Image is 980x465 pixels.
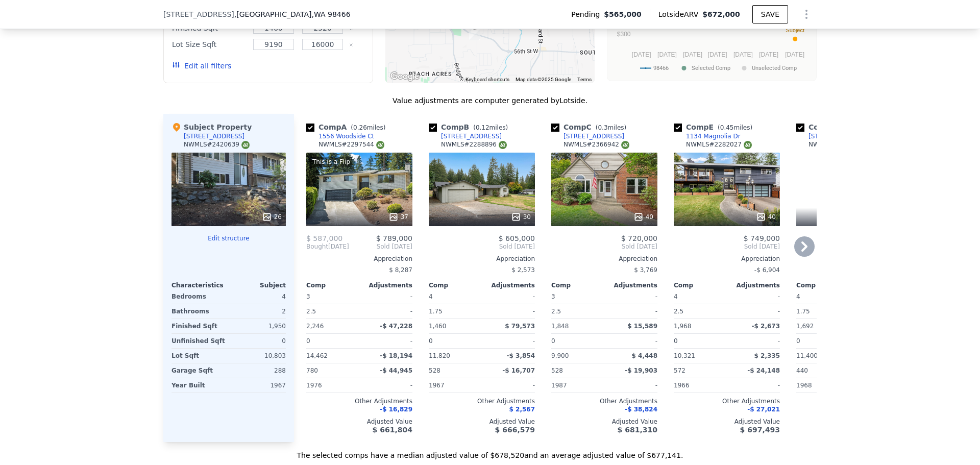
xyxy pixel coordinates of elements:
[674,378,725,393] div: 1966
[429,132,502,140] a: [STREET_ADDRESS]
[441,140,507,149] div: NWMLS # 2288896
[796,293,800,300] span: 4
[634,266,657,274] span: $ 3,769
[171,378,227,393] div: Year Built
[606,334,657,348] div: -
[306,397,412,405] div: Other Adjustments
[511,266,535,274] span: $ 2,573
[306,323,324,330] span: 2,246
[796,418,902,426] div: Adjusted Value
[318,140,384,149] div: NWMLS # 2297544
[241,141,250,149] img: NWMLS Logo
[627,323,657,330] span: $ 15,589
[361,304,412,319] div: -
[674,281,727,289] div: Comp
[551,293,555,300] span: 3
[551,132,624,140] a: [STREET_ADDRESS]
[551,122,630,132] div: Comp C
[796,132,869,140] a: [STREET_ADDRESS]
[306,337,310,345] span: 0
[796,397,902,405] div: Other Adjustments
[469,124,512,131] span: ( miles)
[347,124,389,131] span: ( miles)
[171,363,227,378] div: Garage Sqft
[683,51,702,58] text: [DATE]
[633,212,653,222] div: 40
[759,51,778,58] text: [DATE]
[306,378,357,393] div: 1976
[796,4,817,25] button: Show Options
[311,10,350,18] span: , WA 98466
[306,418,412,426] div: Adjusted Value
[306,255,412,263] div: Appreciation
[171,319,227,333] div: Finished Sqft
[747,367,780,374] span: -$ 24,148
[429,337,433,345] span: 0
[429,378,480,393] div: 1967
[499,141,507,149] img: NWMLS Logo
[657,51,677,58] text: [DATE]
[796,281,849,289] div: Comp
[306,242,328,251] span: Bought
[349,242,412,251] span: Sold [DATE]
[495,426,535,434] span: $ 666,579
[674,367,685,374] span: 572
[361,289,412,304] div: -
[171,304,227,319] div: Bathrooms
[262,212,282,222] div: 26
[785,51,804,58] text: [DATE]
[380,323,412,330] span: -$ 47,228
[752,65,797,71] text: Unselected Comp
[606,378,657,393] div: -
[429,304,480,319] div: 1.75
[598,124,607,131] span: 0.3
[754,352,780,359] span: $ 2,335
[171,122,252,132] div: Subject Property
[184,140,250,149] div: NWMLS # 2420639
[729,378,780,393] div: -
[184,132,244,140] div: [STREET_ADDRESS]
[551,352,569,359] span: 9,900
[353,124,367,131] span: 0.26
[171,281,229,289] div: Characteristics
[389,266,412,274] span: $ 8,287
[429,293,433,300] span: 4
[617,31,631,38] text: $300
[674,418,780,426] div: Adjusted Value
[796,263,902,277] div: -
[756,212,776,222] div: 40
[808,132,869,140] div: [STREET_ADDRESS]
[429,352,450,359] span: 11,820
[349,43,353,47] button: Clear
[231,363,286,378] div: 288
[476,124,489,131] span: 0.12
[361,334,412,348] div: -
[482,281,535,289] div: Adjustments
[172,37,247,52] div: Lot Size Sqft
[429,242,535,251] span: Sold [DATE]
[592,124,630,131] span: ( miles)
[231,334,286,348] div: 0
[361,378,412,393] div: -
[429,323,446,330] span: 1,460
[429,255,535,263] div: Appreciation
[551,304,602,319] div: 2.5
[231,378,286,393] div: 1967
[376,141,384,149] img: NWMLS Logo
[171,349,227,363] div: Lot Sqft
[306,367,318,374] span: 780
[621,141,629,149] img: NWMLS Logo
[306,122,389,132] div: Comp A
[606,304,657,319] div: -
[632,352,657,359] span: $ 4,448
[509,406,535,413] span: $ 2,567
[796,323,814,330] span: 1,692
[796,255,902,263] div: Appreciation
[744,234,780,242] span: $ 749,000
[674,132,741,140] a: 1134 Magnolia Dr
[577,77,592,82] a: Terms (opens in new tab)
[484,304,535,319] div: -
[551,323,569,330] span: 1,848
[563,132,624,140] div: [STREET_ADDRESS]
[306,352,328,359] span: 14,462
